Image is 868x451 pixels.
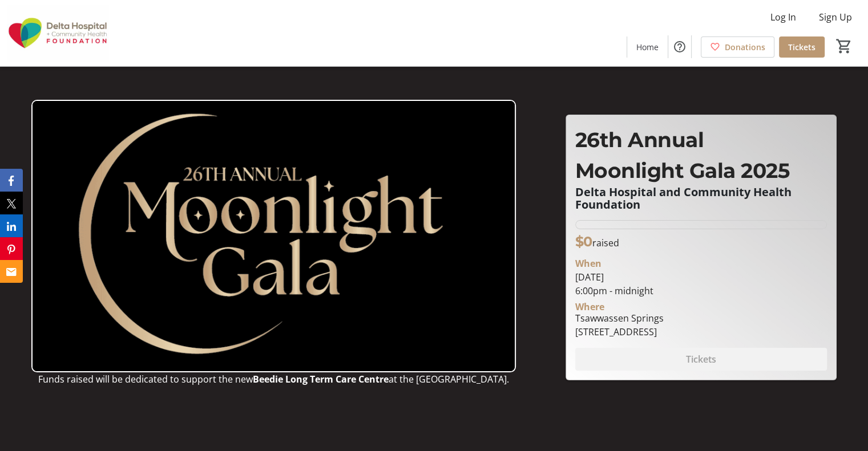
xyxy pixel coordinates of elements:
[253,373,389,385] strong: Beedie Long Term Care Centre
[575,186,827,211] p: Delta Hospital and Community Health Foundation
[575,302,604,311] div: Where
[575,311,664,325] div: Tsawwassen Springs
[779,36,825,58] a: Tickets
[389,373,509,385] span: at the [GEOGRAPHIC_DATA].
[788,41,815,53] span: Tickets
[575,220,827,229] div: 0% of fundraising goal reached
[668,35,691,58] button: Help
[761,8,805,26] button: Log In
[31,100,516,372] img: Campaign CTA Media Photo
[810,8,861,26] button: Sign Up
[575,233,592,250] span: $0
[627,36,668,58] a: Home
[575,155,827,186] p: Moonlight Gala 2025
[7,5,108,62] img: Delta Hospital and Community Health Foundation's Logo
[575,270,827,298] div: [DATE] 6:00pm - midnight
[575,257,601,270] div: When
[725,41,765,53] span: Donations
[834,36,854,56] button: Cart
[575,124,827,155] p: 26th Annual
[770,10,796,24] span: Log In
[636,41,659,53] span: Home
[701,36,774,58] a: Donations
[575,231,619,252] p: raised
[38,373,253,385] span: Funds raised will be dedicated to support the new
[575,325,664,339] div: [STREET_ADDRESS]
[819,10,852,24] span: Sign Up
